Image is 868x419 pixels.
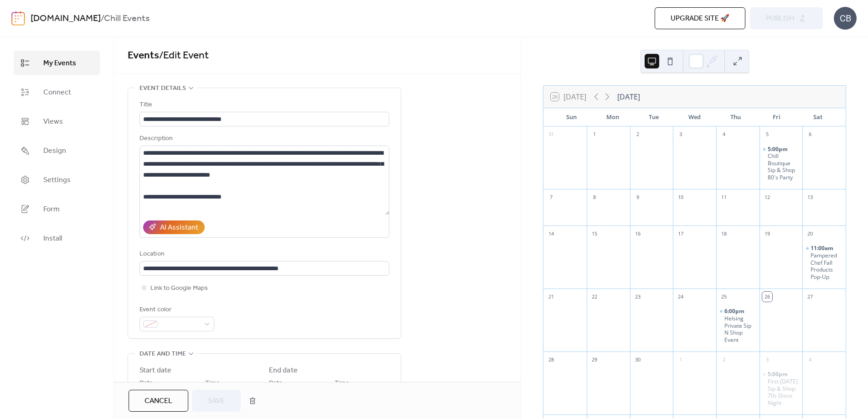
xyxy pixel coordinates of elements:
[633,192,643,202] div: 9
[617,91,640,102] div: [DATE]
[14,197,100,221] a: Form
[768,146,789,153] span: 5:00pm
[805,192,815,202] div: 13
[43,175,71,186] span: Settings
[655,7,745,29] button: Upgrade site 🚀
[11,11,25,26] img: logo
[633,229,643,239] div: 16
[633,130,643,140] div: 2
[269,365,298,376] div: End date
[811,252,842,280] div: Pampered Chef Fall Products Pop-Up
[335,378,349,389] span: Time
[14,168,100,192] a: Settings
[762,355,772,365] div: 3
[768,371,789,378] span: 5:00pm
[805,355,815,365] div: 4
[768,378,799,406] div: First [DATE] Sip & Shop: 70s Disco Night
[592,108,633,126] div: Mon
[719,292,729,302] div: 25
[805,130,815,140] div: 6
[546,355,556,365] div: 28
[676,292,686,302] div: 24
[546,192,556,202] div: 7
[143,220,205,234] button: AI Assistant
[14,226,100,251] a: Install
[269,378,283,389] span: Date
[43,146,66,157] span: Design
[43,116,63,127] span: Views
[139,349,186,360] span: Date and time
[719,229,729,239] div: 18
[546,130,556,140] div: 31
[589,229,599,239] div: 15
[14,138,100,163] a: Design
[676,130,686,140] div: 3
[551,108,592,126] div: Sun
[128,46,159,66] a: Events
[759,146,803,181] div: Chill Boutique Sip & Shop 80's Party
[768,152,799,181] div: Chill Boutique Sip & Shop 80's Party
[14,80,100,105] a: Connect
[805,292,815,302] div: 27
[160,222,198,233] div: AI Assistant
[139,365,171,376] div: Start date
[676,229,686,239] div: 17
[633,355,643,365] div: 30
[589,130,599,140] div: 1
[145,396,172,407] span: Cancel
[14,51,100,75] a: My Events
[546,229,556,239] div: 14
[139,100,387,110] div: Title
[805,229,815,239] div: 20
[633,292,643,302] div: 23
[674,108,715,126] div: Wed
[676,192,686,202] div: 10
[139,249,387,260] div: Location
[676,355,686,365] div: 1
[14,109,100,134] a: Views
[129,390,188,412] button: Cancel
[756,108,797,126] div: Fri
[719,130,729,140] div: 4
[139,378,153,389] span: Date
[724,308,746,315] span: 6:00pm
[762,229,772,239] div: 19
[811,245,835,252] span: 11:00am
[719,192,729,202] div: 11
[671,13,729,24] span: Upgrade site 🚀
[715,108,756,126] div: Thu
[159,46,209,66] span: / Edit Event
[104,10,150,27] b: Chill Events
[589,192,599,202] div: 8
[759,371,803,406] div: First Friday Sip & Shop: 70s Disco Night
[834,7,857,30] div: CB
[101,10,104,27] b: /
[139,304,212,315] div: Event color
[43,233,62,244] span: Install
[719,355,729,365] div: 2
[797,108,838,126] div: Sat
[716,308,759,343] div: Helsing Private Sip N Shop Event
[546,292,556,302] div: 21
[802,245,846,280] div: Pampered Chef Fall Products Pop-Up
[762,130,772,140] div: 5
[762,292,772,302] div: 26
[150,283,208,294] span: Link to Google Maps
[205,378,220,389] span: Time
[762,192,772,202] div: 12
[43,87,71,98] span: Connect
[43,58,76,69] span: My Events
[589,292,599,302] div: 22
[724,315,756,343] div: Helsing Private Sip N Shop Event
[589,355,599,365] div: 29
[43,204,60,215] span: Form
[31,10,101,27] a: [DOMAIN_NAME]
[633,108,674,126] div: Tue
[139,133,387,144] div: Description
[139,83,186,94] span: Event details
